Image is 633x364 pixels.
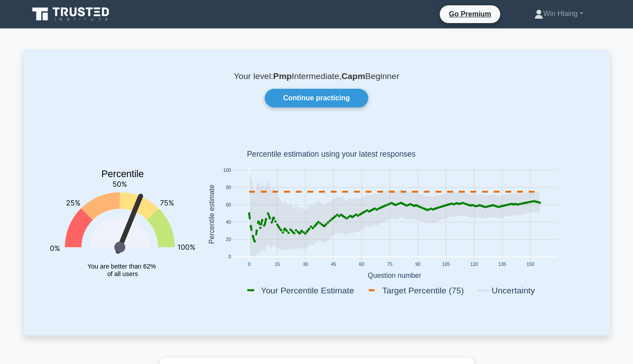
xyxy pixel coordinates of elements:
[223,168,231,173] text: 100
[226,220,231,225] text: 40
[526,262,534,267] text: 150
[303,262,308,267] text: 30
[226,202,231,207] text: 60
[247,262,250,267] text: 0
[387,262,392,267] text: 75
[228,255,231,260] text: 0
[207,185,215,244] text: Percentile estimate
[247,150,415,159] text: Percentile estimation using your latest responses
[359,262,364,267] text: 60
[273,71,292,81] b: Pmp
[342,71,365,81] b: Capm
[226,185,231,190] text: 80
[498,262,506,267] text: 135
[415,262,420,267] text: 90
[101,169,144,180] text: Percentile
[45,71,589,82] p: Your level: Intermediate, Beginner
[513,5,604,23] a: Win Hlaing
[470,262,478,267] text: 120
[275,262,280,267] text: 15
[331,262,336,267] text: 45
[107,270,138,277] tspan: of all users
[367,272,421,279] text: Question number
[226,237,231,242] text: 20
[88,263,156,270] tspan: You are better than 62%
[443,8,496,20] a: Go Premium
[442,262,450,267] text: 105
[265,89,368,107] a: Continue practicing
